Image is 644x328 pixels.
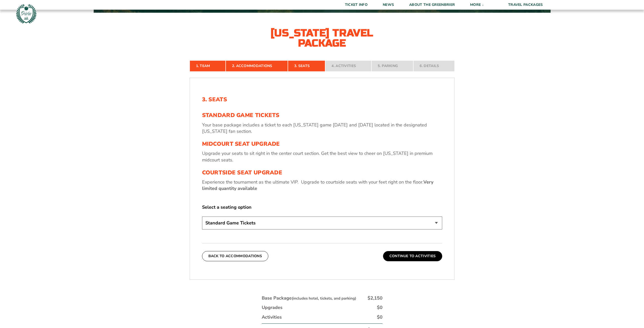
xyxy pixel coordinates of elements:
[226,60,288,72] a: 2. Accommodations
[202,169,442,176] h3: Courtside Seat Upgrade
[202,251,269,261] button: Back To Accommodations
[202,179,433,191] strong: Very limited quantity available
[262,295,356,301] div: Base Package
[202,122,442,135] p: Your base package includes a ticket to each [US_STATE] game [DATE] and [DATE] located in the desi...
[368,295,383,301] div: $2,150
[202,204,442,210] label: Select a seating option
[266,28,378,48] h2: [US_STATE] Travel Package
[202,112,442,119] h3: Standard Game Tickets
[15,3,37,25] img: Greenbrier Tip-Off
[377,304,383,311] div: $0
[262,314,282,320] div: Activities
[377,314,383,320] div: $0
[383,251,442,261] button: Continue To Activities
[202,96,442,103] h2: 3. Seats
[262,304,283,311] div: Upgrades
[190,60,226,72] a: 1. Team
[202,150,442,163] p: Upgrade your seats to sit right in the center court section. Get the best view to cheer on [US_ST...
[292,296,356,301] small: (includes hotel, tickets, and parking)
[202,179,442,192] p: Experience the tournament as the ultimate VIP. Upgrade to courtside seats with your feet right on...
[202,141,442,147] h3: Midcourt Seat Upgrade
